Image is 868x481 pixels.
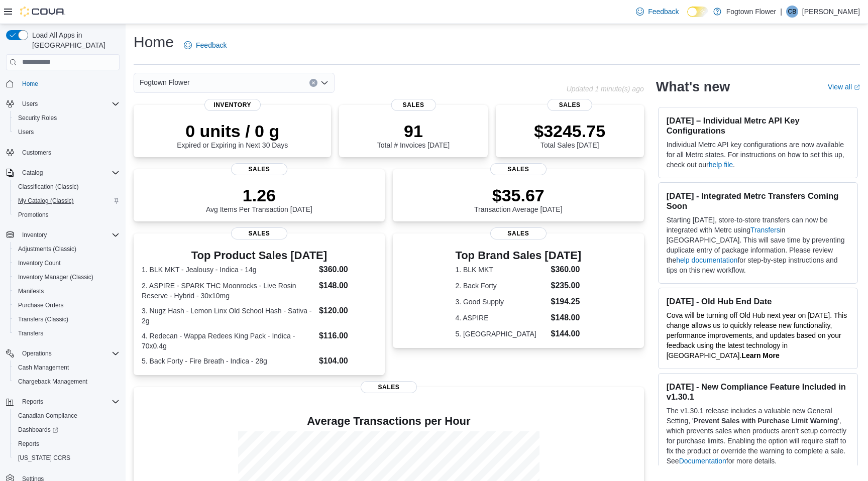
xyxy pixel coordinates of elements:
span: Users [18,128,34,136]
div: Expired or Expiring in Next 30 Days [177,121,288,149]
a: Promotions [14,209,53,221]
a: Classification (Classic) [14,181,83,193]
span: Security Roles [18,114,57,122]
a: Users [14,126,38,138]
span: Feedback [196,40,227,50]
a: Learn More [741,351,779,359]
span: Inventory Count [18,259,61,267]
button: Inventory [18,229,51,241]
button: Security Roles [10,111,124,125]
button: Reports [18,396,47,408]
span: Sales [361,381,417,393]
span: Purchase Orders [14,299,120,311]
span: CB [788,6,797,18]
button: Users [10,125,124,139]
span: Transfers [14,327,120,339]
span: Inventory Manager (Classic) [18,273,93,281]
dd: $120.00 [319,305,377,317]
span: Inventory [204,99,261,111]
button: Classification (Classic) [10,180,124,194]
a: Home [18,78,42,90]
span: Sales [391,99,436,111]
p: Individual Metrc API key configurations are now available for all Metrc states. For instructions ... [667,140,849,170]
a: Purchase Orders [14,299,68,311]
span: Chargeback Management [14,376,120,388]
dd: $360.00 [551,264,581,276]
span: Customers [18,146,120,159]
a: Inventory Count [14,257,65,269]
span: [US_STATE] CCRS [18,454,70,462]
a: Transfers [750,226,780,234]
dd: $194.25 [551,296,581,308]
button: Inventory Count [10,256,124,270]
dd: $148.00 [551,312,581,324]
span: Cova will be turning off Old Hub next year on [DATE]. This change allows us to quickly release ne... [667,311,847,359]
span: Reports [18,440,39,448]
h1: Home [134,32,174,52]
span: Inventory Count [14,257,120,269]
a: Inventory Manager (Classic) [14,271,97,283]
span: Manifests [18,287,44,295]
a: Transfers (Classic) [14,313,72,325]
span: Inventory Manager (Classic) [14,271,120,283]
dd: $104.00 [319,355,377,367]
button: Catalog [18,167,47,179]
span: Promotions [14,209,120,221]
div: Total # Invoices [DATE] [377,121,450,149]
span: Catalog [22,169,43,177]
span: Purchase Orders [18,301,64,309]
span: Washington CCRS [14,452,120,464]
span: Operations [18,347,120,359]
a: Chargeback Management [14,376,91,388]
a: Cash Management [14,362,73,374]
h3: Top Product Sales [DATE] [142,250,377,262]
a: My Catalog (Classic) [14,195,78,207]
a: Manifests [14,285,48,297]
h3: [DATE] - Old Hub End Date [667,296,849,306]
button: Inventory [2,228,124,242]
a: Reports [14,438,43,450]
span: Sales [548,99,592,111]
p: The v1.30.1 release includes a valuable new General Setting, ' ', which prevents sales when produ... [667,406,849,466]
span: Dashboards [14,424,120,436]
button: Operations [2,346,124,360]
span: Inventory [22,231,47,239]
button: Inventory Manager (Classic) [10,270,124,284]
dd: $360.00 [319,264,377,276]
p: $35.67 [474,185,563,205]
p: 91 [377,121,450,141]
dt: 2. Back Forty [455,281,547,291]
span: Sales [490,227,547,239]
span: Operations [22,349,52,357]
span: Catalog [18,167,120,179]
a: View allExternal link [828,83,860,91]
button: Customers [2,145,124,160]
span: Reports [18,396,120,408]
span: Security Roles [14,112,120,124]
span: Home [22,80,38,88]
h3: [DATE] - New Compliance Feature Included in v1.30.1 [667,382,849,402]
span: Feedback [648,7,679,17]
p: Starting [DATE], store-to-store transfers can now be integrated with Metrc using in [GEOGRAPHIC_D... [667,215,849,275]
span: Home [18,77,120,90]
a: Feedback [180,35,231,55]
h2: What's new [656,79,730,95]
strong: Prevent Sales with Purchase Limit Warning [694,417,838,425]
button: Transfers [10,326,124,340]
span: Classification (Classic) [18,183,79,191]
dd: $148.00 [319,280,377,292]
dt: 5. Back Forty - Fire Breath - Indica - 28g [142,356,315,366]
a: Security Roles [14,112,61,124]
p: $3245.75 [534,121,605,141]
button: [US_STATE] CCRS [10,451,124,465]
span: Fogtown Flower [140,76,190,88]
span: Users [22,100,38,108]
a: Customers [18,147,55,159]
dd: $144.00 [551,328,581,340]
a: Dashboards [14,424,62,436]
span: Sales [490,163,547,175]
button: Adjustments (Classic) [10,242,124,256]
div: Avg Items Per Transaction [DATE] [206,185,312,213]
button: Purchase Orders [10,298,124,312]
dt: 4. Redecan - Wappa Redees King Pack - Indica - 70x0.4g [142,331,315,351]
